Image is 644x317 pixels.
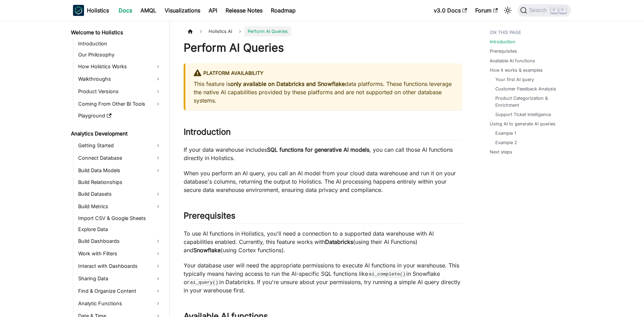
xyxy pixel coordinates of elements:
a: Welcome to Holistics [69,28,164,37]
nav: Docs sidebar [66,21,170,317]
a: API [204,5,221,16]
a: Build Metrics [76,201,164,212]
a: Docs [114,5,136,16]
a: AMQL [136,5,160,16]
a: Product Versions [76,86,164,97]
a: Connect Database [76,152,164,164]
a: Product Categorization & Enrichment [495,95,564,108]
h2: Prerequisites [184,211,462,224]
a: Coming From Other BI Tools [76,98,164,109]
kbd: ⌘ [551,7,558,13]
a: Find & Organize Content [76,285,164,297]
span: Search [527,7,551,14]
a: Walkthroughs [76,73,164,85]
a: Work with Filters [76,248,164,259]
a: Analytics Development [69,129,164,139]
a: Our Philosophy [76,50,164,60]
a: Available AI functions [490,58,535,64]
code: ai_query() [189,279,219,286]
h1: Perform AI Queries [184,41,462,55]
p: To use AI functions in Holistics, you'll need a connection to a supported data warehouse with AI ... [184,229,462,254]
button: Switch between dark and light mode (currently light mode) [502,5,513,16]
a: Introduction [490,38,515,45]
a: Playground [76,111,164,121]
h2: Introduction [184,127,462,140]
a: Next steps [490,149,512,155]
a: Introduction [76,39,164,49]
strong: Snowflake [193,247,221,254]
p: This feature is data platforms. These functions leverage the native AI capabilities provided by t... [194,80,454,105]
a: v3.0 Docs [430,5,471,16]
a: Example 1 [495,130,516,137]
a: Support Ticket Intelligence [495,111,551,118]
a: Visualizations [160,5,204,16]
p: If your data warehouse includes , you can call those AI functions directly in Holistics. [184,146,462,162]
kbd: K [559,7,566,13]
a: Prerequisites [490,48,517,54]
a: Example 2 [495,139,517,146]
p: When you perform an AI query, you call an AI model from your cloud data warehouse and run it on y... [184,169,462,194]
a: Forum [471,5,502,16]
a: How Holistics Works [76,61,164,72]
strong: SQL functions for generative AI models [267,146,369,153]
a: Sharing Data [76,273,164,284]
a: Home page [184,26,197,36]
a: Import CSV & Google Sheets [76,213,164,223]
a: Roadmap [267,5,300,16]
a: Interact with Dashboards [76,261,164,272]
a: Release Notes [221,5,267,16]
nav: Breadcrumbs [184,26,462,36]
span: Perform AI Queries [244,26,291,36]
a: Build Datasets [76,188,164,200]
a: Build Data Models [76,165,164,176]
a: HolisticsHolistics [73,5,109,16]
a: Using AI to generate AI queries [490,121,555,127]
strong: only available on Databricks and Snowflake [230,80,345,87]
a: Build Dashboards [76,236,164,247]
a: How it works & examples [490,67,543,73]
code: ai_complete() [368,271,406,278]
div: Platform Availability [194,69,454,78]
a: Analytic Functions [76,298,164,309]
strong: Databricks [325,238,353,245]
a: Customer Feedback Analysis [495,86,556,92]
a: Getting Started [76,140,164,151]
p: Your database user will need the appropriate permissions to execute AI functions in your warehous... [184,261,462,294]
button: Search (Command+K) [517,4,571,17]
a: Build Relationships [76,177,164,187]
a: Your first AI query [495,76,534,83]
b: Holistics [87,6,109,15]
img: Holistics [73,5,84,16]
a: Explore Data [76,224,164,234]
span: Holistics AI [205,26,236,36]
